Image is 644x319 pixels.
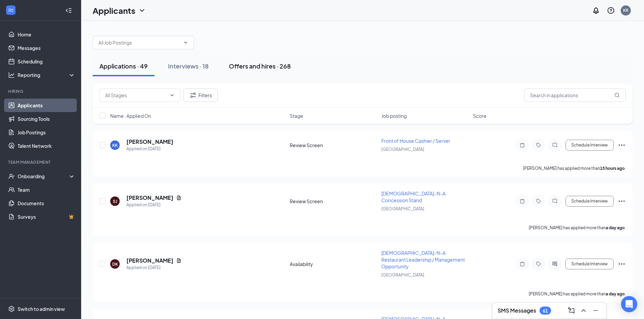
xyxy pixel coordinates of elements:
span: [DEMOGRAPHIC_DATA]-fil-A Restaurant Leadership / Management Opportunity [381,250,465,269]
span: Front of House Cashier / Server [381,138,450,144]
a: SurveysCrown [18,210,75,223]
span: [GEOGRAPHIC_DATA] [381,272,424,277]
svg: Note [518,198,526,204]
svg: Notifications [592,6,600,15]
svg: Collapse [65,7,72,14]
p: [PERSON_NAME] has applied more than . [529,225,626,231]
div: Reporting [18,72,76,78]
a: Sourcing Tools [18,112,75,126]
span: Stage [290,112,303,119]
svg: WorkstreamLogo [7,7,14,14]
a: Talent Network [18,139,75,153]
div: KR [623,7,628,13]
div: Onboarding [18,173,70,180]
svg: Tag [534,142,543,148]
svg: Note [518,142,526,148]
svg: ComposeMessage [567,307,575,315]
p: [PERSON_NAME] has applied more than . [529,291,626,297]
svg: ActiveChat [551,261,559,267]
div: Interviews · 18 [168,62,209,70]
div: SJ [113,198,117,204]
svg: Analysis [8,72,15,78]
svg: ChevronDown [169,92,175,98]
span: Score [473,112,486,119]
h3: SMS Messages [498,307,536,314]
svg: Tag [534,198,543,204]
svg: Note [518,261,526,267]
div: Review Screen [290,142,377,149]
a: Job Postings [18,126,75,139]
b: 15 hours ago [600,166,625,171]
div: Applied on [DATE] [126,264,182,271]
button: Schedule Interview [566,259,614,269]
svg: Ellipses [618,141,626,149]
button: ChevronUp [578,305,589,316]
svg: ChatInactive [551,142,559,148]
div: Applications · 49 [99,62,148,70]
svg: ChevronDown [138,6,146,15]
h5: [PERSON_NAME] [126,257,173,264]
svg: Settings [8,305,15,312]
a: Messages [18,41,75,55]
div: Offers and hires · 268 [229,62,291,70]
div: Availability [290,261,377,267]
svg: QuestionInfo [607,6,615,15]
div: DK [112,261,118,267]
a: Team [18,183,75,196]
svg: MagnifyingGlass [614,92,620,98]
input: All Stages [105,91,167,99]
p: [PERSON_NAME] has applied more than . [523,165,626,171]
h5: [PERSON_NAME] [126,138,173,145]
svg: Minimize [592,307,600,315]
b: a day ago [606,291,625,296]
svg: Tag [534,261,543,267]
div: Open Intercom Messenger [621,296,637,312]
button: Schedule Interview [566,196,614,207]
svg: ChevronUp [579,307,588,315]
button: Filter Filters [183,88,218,102]
h1: Applicants [93,5,135,16]
a: Applicants [18,99,75,112]
svg: Document [176,195,182,201]
button: ComposeMessage [566,305,577,316]
button: Minimize [590,305,601,316]
b: a day ago [606,225,625,230]
span: Job posting [381,112,407,119]
input: All Job Postings [98,39,180,46]
svg: Document [176,258,182,263]
a: Home [18,28,75,41]
input: Search in applications [524,88,626,102]
span: [GEOGRAPHIC_DATA] [381,147,424,152]
div: Team Management [8,159,74,165]
span: [GEOGRAPHIC_DATA] [381,206,424,211]
a: Documents [18,196,75,210]
button: Schedule Interview [566,140,614,151]
span: [DEMOGRAPHIC_DATA]-fil-A Concession Stand [381,190,446,203]
div: Applied on [DATE] [126,145,173,152]
div: Switch to admin view [18,305,65,312]
svg: ChevronDown [183,40,188,45]
div: 61 [543,308,548,314]
svg: Ellipses [618,260,626,268]
div: Hiring [8,88,74,94]
svg: UserCheck [8,173,15,180]
div: KK [112,142,118,148]
svg: ChatInactive [551,198,559,204]
svg: Ellipses [618,197,626,205]
div: Applied on [DATE] [126,202,182,208]
div: Review Screen [290,198,377,205]
h5: [PERSON_NAME] [126,194,173,202]
a: Scheduling [18,55,75,68]
svg: Filter [189,91,197,99]
span: Name · Applied On [110,112,151,119]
